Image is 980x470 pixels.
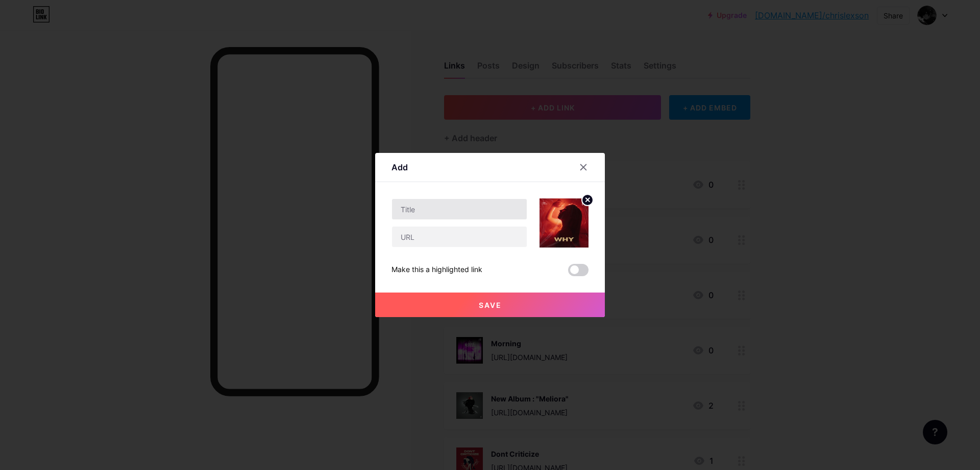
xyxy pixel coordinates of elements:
div: Make this a highlighted link [391,264,482,276]
img: link_thumbnail [540,198,589,248]
span: Save [479,301,502,309]
div: Add [391,161,408,173]
button: Save [375,293,605,317]
input: Title [392,199,527,219]
input: URL [392,227,527,247]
